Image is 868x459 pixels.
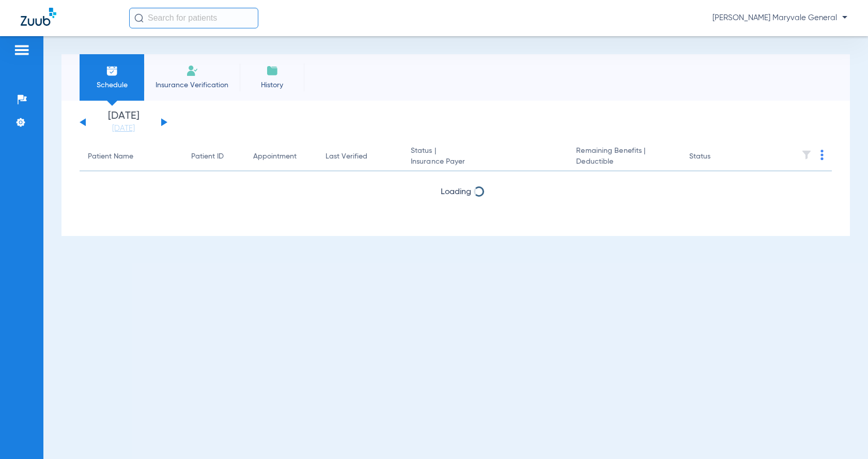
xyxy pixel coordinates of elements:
[253,151,309,162] div: Appointment
[88,151,175,162] div: Patient Name
[152,80,232,90] span: Insurance Verification
[129,8,258,28] input: Search for patients
[88,151,133,162] div: Patient Name
[411,156,560,167] span: Insurance Payer
[92,123,154,134] a: [DATE]
[568,143,680,171] th: Remaining Benefits |
[13,44,30,56] img: hamburger-icon
[266,65,278,77] img: History
[253,151,297,162] div: Appointment
[326,151,367,162] div: Last Verified
[402,143,568,171] th: Status |
[441,188,471,196] span: Loading
[326,151,394,162] div: Last Verified
[247,80,297,90] span: History
[681,143,751,171] th: Status
[820,150,824,160] img: group-dot-blue.svg
[106,65,118,77] img: Schedule
[186,65,198,77] img: Manual Insurance Verification
[191,151,237,162] div: Patient ID
[21,8,56,26] img: Zuub Logo
[801,150,812,160] img: filter.svg
[92,111,154,134] li: [DATE]
[576,156,672,167] span: Deductible
[134,13,144,23] img: Search Icon
[712,13,847,23] span: [PERSON_NAME] Maryvale General
[87,80,136,90] span: Schedule
[191,151,224,162] div: Patient ID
